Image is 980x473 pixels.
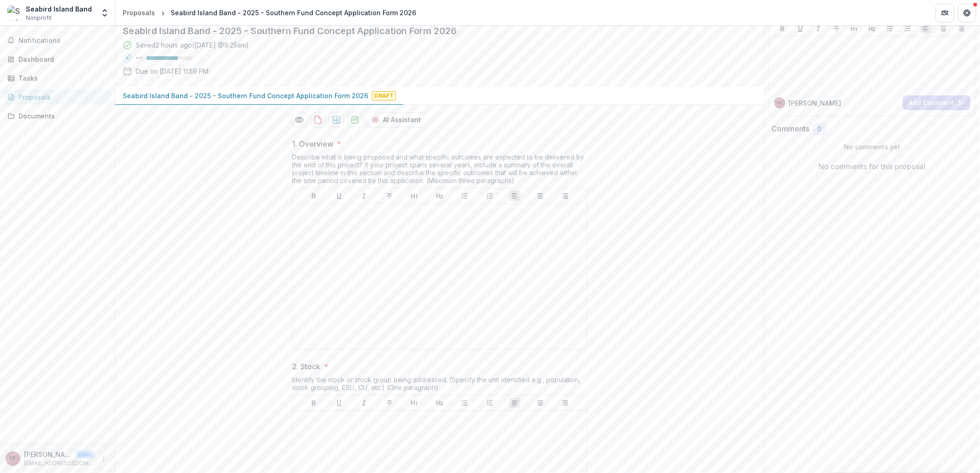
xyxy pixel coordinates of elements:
span: Nonprofit [26,14,52,22]
div: Dashboard [18,54,104,64]
button: Align Right [560,397,571,408]
a: Tasks [4,71,111,86]
a: Documents [4,108,111,124]
a: Proposals [4,89,111,105]
button: Notifications [4,33,111,48]
a: Proposals [119,6,159,19]
button: Open entity switcher [98,4,111,22]
button: Align Right [560,190,571,201]
p: 1. Overview [292,138,333,149]
img: Seabird Island Band [7,6,22,20]
span: 0 [818,125,822,133]
p: [EMAIL_ADDRESS][DOMAIN_NAME] [24,459,95,467]
p: [PERSON_NAME] [789,98,842,108]
p: Due on [DATE] 11:59 PM [136,66,209,76]
button: Underline [334,190,345,201]
button: Align Left [920,23,932,34]
h2: Seabird Island Band - 2025 - Southern Fund Concept Application Form 2026 [123,25,742,36]
button: Italicize [359,397,370,408]
button: Heading 1 [409,190,420,201]
button: Heading 2 [434,397,445,408]
button: Get Help [958,4,976,22]
button: Heading 2 [866,23,878,34]
button: Italicize [813,23,824,34]
button: Bold [308,397,319,408]
button: Partners [936,4,954,22]
button: Align Left [509,190,520,201]
div: Seabird Island Band [26,4,92,14]
button: Preview b39cc588-8ce0-434d-8f38-2ed0ecc1807e-0.pdf [292,112,307,127]
button: download-proposal [347,112,362,127]
button: Italicize [359,190,370,201]
p: 2. Stock [292,361,320,372]
button: Strike [384,397,395,408]
div: Describe what is being proposed and what specific outcomes are expected to be delivered by the en... [292,153,587,188]
span: Draft [372,91,396,101]
h2: Comments [772,124,810,133]
button: Align Right [956,23,967,34]
button: Heading 2 [434,190,445,201]
div: Proposals [123,8,155,18]
button: Align Center [938,23,949,34]
button: Heading 1 [849,23,860,34]
button: Add Comment [903,95,970,110]
button: Underline [334,397,345,408]
div: Identify the stock or stock group being addressed. (Specify the unit identified e.g., population,... [292,376,587,395]
button: More [98,453,109,464]
button: AI Assistant [366,112,427,127]
button: Heading 1 [409,397,420,408]
p: No comments yet [772,142,973,152]
button: Bold [777,23,788,34]
div: Saved 2 hours ago ( [DATE] @ 9:25am ) [136,40,249,50]
button: Bold [308,190,319,201]
a: Dashboard [4,52,111,67]
p: Seabird Island Band - 2025 - Southern Fund Concept Application Form 2026 [123,91,368,101]
button: Strike [831,23,842,34]
p: User [76,450,95,459]
nav: breadcrumb [119,6,420,19]
button: Underline [795,23,806,34]
button: Ordered List [484,190,496,201]
p: No comments for this proposal [819,161,926,172]
button: Align Center [535,397,546,408]
button: Align Center [535,190,546,201]
div: Rowan Forseth [10,455,17,461]
button: Bullet List [459,397,470,408]
p: [PERSON_NAME] [24,449,72,459]
div: Seabird Island Band - 2025 - Southern Fund Concept Application Form 2026 [171,8,416,18]
div: Documents [18,111,104,121]
p: 68 % [136,55,143,61]
div: Rowan Forseth [777,101,783,105]
button: Align Left [509,397,520,408]
button: Strike [384,190,395,201]
button: Bullet List [884,23,896,34]
button: Ordered List [484,397,496,408]
button: Bullet List [459,190,470,201]
span: Notifications [18,37,108,45]
div: Proposals [18,92,104,102]
button: download-proposal [311,112,325,127]
button: download-proposal [329,112,344,127]
button: Ordered List [902,23,914,34]
div: Tasks [18,73,104,83]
